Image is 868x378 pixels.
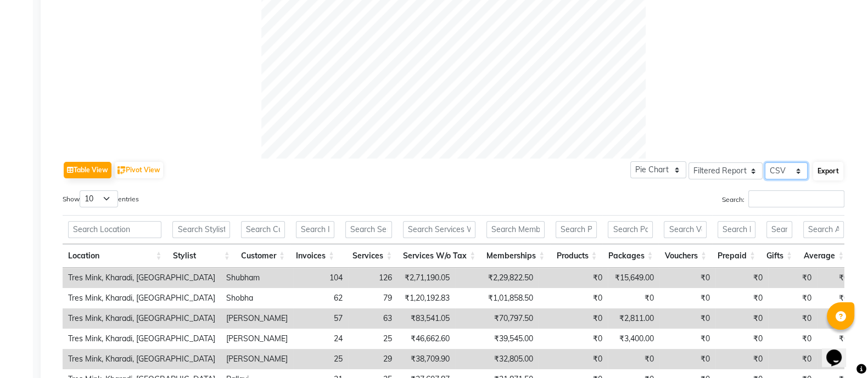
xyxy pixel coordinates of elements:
[348,329,397,349] td: 25
[715,288,768,308] td: ₹0
[659,329,715,349] td: ₹0
[455,308,539,329] td: ₹70,797.50
[556,221,597,238] input: Search Products
[766,221,792,238] input: Search Gifts
[715,349,768,369] td: ₹0
[817,268,854,288] td: ₹0
[798,244,849,268] th: Average: activate to sort column ascending
[817,308,854,329] td: ₹0
[221,268,293,288] td: Shubham
[221,308,293,329] td: [PERSON_NAME]
[241,221,285,238] input: Search Customer
[348,268,397,288] td: 126
[68,221,161,238] input: Search Location
[340,244,397,268] th: Services: activate to sort column ascending
[293,329,348,349] td: 24
[803,221,844,238] input: Search Average
[397,308,455,329] td: ₹83,541.05
[768,308,817,329] td: ₹0
[293,288,348,308] td: 62
[658,244,712,268] th: Vouchers: activate to sort column ascending
[296,221,334,238] input: Search Invoices
[455,329,539,349] td: ₹39,545.00
[715,268,768,288] td: ₹0
[761,244,798,268] th: Gifts: activate to sort column ascending
[608,308,659,329] td: ₹2,811.00
[397,349,455,369] td: ₹38,709.90
[659,349,715,369] td: ₹0
[348,349,397,369] td: 29
[236,244,290,268] th: Customer: activate to sort column ascending
[539,288,608,308] td: ₹0
[813,162,843,180] button: Export
[817,288,854,308] td: ₹0
[659,268,715,288] td: ₹0
[455,268,539,288] td: ₹2,29,822.50
[715,308,768,329] td: ₹0
[602,244,658,268] th: Packages: activate to sort column ascending
[221,329,293,349] td: [PERSON_NAME]
[715,329,768,349] td: ₹0
[63,244,167,268] th: Location: activate to sort column ascending
[712,244,761,268] th: Prepaid: activate to sort column ascending
[397,244,481,268] th: Services W/o Tax: activate to sort column ascending
[539,349,608,369] td: ₹0
[80,190,118,207] select: Showentries
[718,221,755,238] input: Search Prepaid
[550,244,602,268] th: Products: activate to sort column ascending
[455,349,539,369] td: ₹32,805.00
[221,349,293,369] td: [PERSON_NAME]
[172,221,229,238] input: Search Stylist
[348,308,397,329] td: 63
[63,190,139,207] label: Show entries
[768,288,817,308] td: ₹0
[608,349,659,369] td: ₹0
[539,268,608,288] td: ₹0
[63,349,221,369] td: Tres Mink, Kharadi, [GEOGRAPHIC_DATA]
[768,268,817,288] td: ₹0
[608,221,653,238] input: Search Packages
[455,288,539,308] td: ₹1,01,858.50
[608,268,659,288] td: ₹15,649.00
[608,329,659,349] td: ₹3,400.00
[664,221,706,238] input: Search Vouchers
[63,288,221,308] td: Tres Mink, Kharadi, [GEOGRAPHIC_DATA]
[486,221,545,238] input: Search Memberships
[397,268,455,288] td: ₹2,71,190.05
[117,166,126,174] img: pivot.png
[293,349,348,369] td: 25
[481,244,550,268] th: Memberships: activate to sort column ascending
[748,190,844,207] input: Search:
[397,288,455,308] td: ₹1,20,192.83
[64,162,111,178] button: Table View
[539,329,608,349] td: ₹0
[817,329,854,349] td: ₹0
[63,329,221,349] td: Tres Mink, Kharadi, [GEOGRAPHIC_DATA]
[115,162,163,178] button: Pivot View
[722,190,844,207] label: Search:
[63,308,221,329] td: Tres Mink, Kharadi, [GEOGRAPHIC_DATA]
[290,244,340,268] th: Invoices: activate to sort column ascending
[817,349,854,369] td: ₹0
[221,288,293,308] td: Shobha
[397,329,455,349] td: ₹46,662.60
[539,308,608,329] td: ₹0
[659,308,715,329] td: ₹0
[63,268,221,288] td: Tres Mink, Kharadi, [GEOGRAPHIC_DATA]
[167,244,235,268] th: Stylist: activate to sort column ascending
[403,221,475,238] input: Search Services W/o Tax
[768,349,817,369] td: ₹0
[822,334,857,367] iframe: chat widget
[293,308,348,329] td: 57
[348,288,397,308] td: 79
[293,268,348,288] td: 104
[659,288,715,308] td: ₹0
[608,288,659,308] td: ₹0
[345,221,392,238] input: Search Services
[768,329,817,349] td: ₹0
